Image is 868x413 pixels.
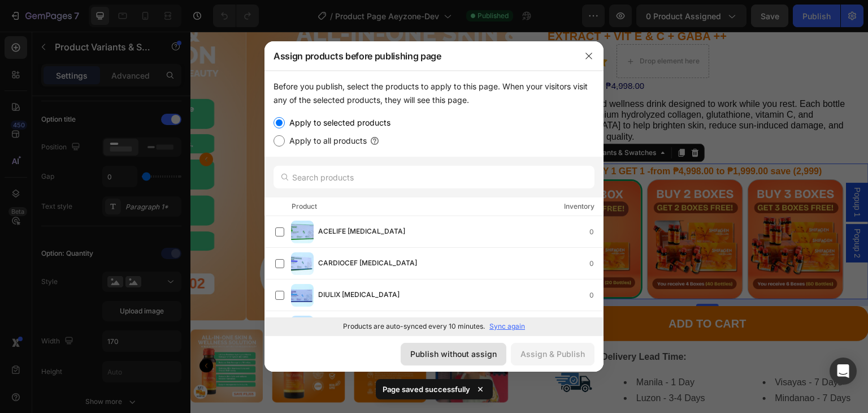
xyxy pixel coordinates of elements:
[291,316,314,338] img: product-img
[410,348,497,360] div: Publish without assign
[433,343,539,359] li: Manila - 1 Day
[449,25,509,34] div: Drop element here
[300,121,313,135] button: Carousel Next Arrow
[264,71,604,335] div: />
[361,328,406,373] img: gempages_581715388971090659-abcc8f4b-f5da-4c94-ae79-f2587f236a18.png
[589,258,603,269] div: 0
[357,67,677,110] p: A skincare and wellness drink designed to work while you rest. Each bottle contains premium hydro...
[343,321,485,332] p: Products are auto-synced every 10 minutes.
[370,116,468,126] div: Product Variants & Swatches
[383,384,470,395] p: Page saved successfully
[9,121,23,135] button: Carousel Back Arrow
[589,226,603,238] div: 0
[264,41,574,71] div: Assign products before publishing page
[661,197,672,226] span: Popup 2
[9,328,23,341] button: Carousel Back Arrow
[414,47,455,62] div: ₱4,998.00
[520,348,585,360] div: Assign & Publish
[318,289,400,302] span: DIULIX [MEDICAL_DATA]
[661,156,672,185] span: Popup 1
[318,226,405,238] span: ACELIFE [MEDICAL_DATA]
[830,358,857,385] div: Open Intercom Messenger
[274,80,594,107] div: Before you publish, select the products to apply to this page. When your visitors visit any of th...
[300,328,313,341] button: Carousel Next Arrow
[489,321,525,332] p: Sync again
[291,221,314,243] img: product-img
[572,343,678,359] li: Visayas - 7 Days
[564,201,594,212] div: Inventory
[433,359,539,375] li: Luzon - 3-4 Days
[291,252,314,275] img: product-img
[401,343,506,365] button: Publish without assign
[589,290,603,301] div: 0
[478,283,555,300] div: ADD TO CART
[285,116,390,130] label: Apply to selected products
[285,134,367,148] label: Apply to all products
[572,359,678,375] li: Mindanao - 7 Days
[411,320,496,330] strong: Delivery Lead Time:
[511,343,594,365] button: Assign & Publish
[356,132,633,148] legend: Quantity: BUY 1 GET 1 -from ₱4,998.00 to ₱1,999.00 save (2,999)
[291,284,314,307] img: product-img
[318,257,417,270] span: CARDIOCEF [MEDICAL_DATA]
[274,166,594,188] input: Search products
[292,201,317,212] div: Product
[356,46,410,62] div: ₱1,999.00
[356,274,678,309] button: ADD TO CART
